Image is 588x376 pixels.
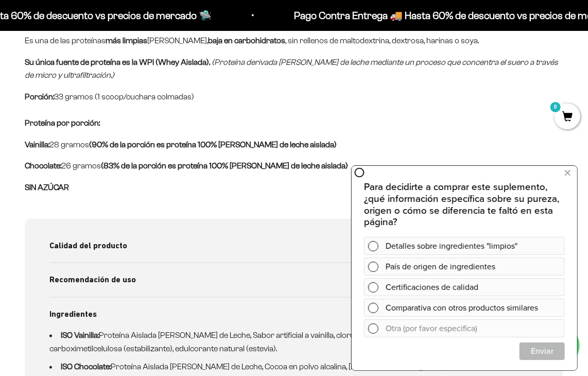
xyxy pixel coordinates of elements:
[49,263,539,297] summary: Recomendación de uso
[101,161,348,170] strong: (83% de la porción es proteína 100% [PERSON_NAME] de leche aislada)
[25,138,563,151] p: 28 gramos
[25,159,563,173] p: 26 gramos
[25,92,54,101] strong: Porción:
[25,21,563,47] p: Es una de las proteínas [PERSON_NAME], , sin rellenos de maltodextrina, dextrosa, harinas o soya.
[25,140,49,149] strong: Vainilla:
[49,274,136,287] span: Recomendación de uso
[61,363,111,371] strong: ISO Chocolate:
[25,58,558,80] em: (Proteína derivada [PERSON_NAME] de leche mediante un proceso que concentra el suero a través de ...
[49,240,127,253] span: Calidad del producto
[106,36,147,45] strong: más limpias
[25,90,563,130] p: 33 gramos (1 scoop/cuchara colmadas)
[25,58,210,66] strong: Su única fuente de proteína es la WPI (Whey Aislada).
[25,161,61,170] strong: Chocolate:
[61,331,99,340] strong: ISO Vainilla:
[208,36,285,45] strong: baja en carbohidratos
[25,183,69,192] strong: SIN AZÚCAR
[49,229,539,263] summary: Calidad del producto
[89,140,337,149] strong: (90% de la porción es proteína 100% [PERSON_NAME] de leche aislada)
[352,165,577,370] iframe: zigpoll-iframe
[49,329,526,355] li: Proteína Aislada [PERSON_NAME] de Leche, Sabor artificial a vainilla, cloruro de sodio, [MEDICAL_...
[549,101,562,113] mark: 0
[49,298,539,332] summary: Ingredientes
[555,112,580,123] a: 0
[25,118,100,127] strong: Proteína por porción:
[49,308,97,321] span: Ingredientes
